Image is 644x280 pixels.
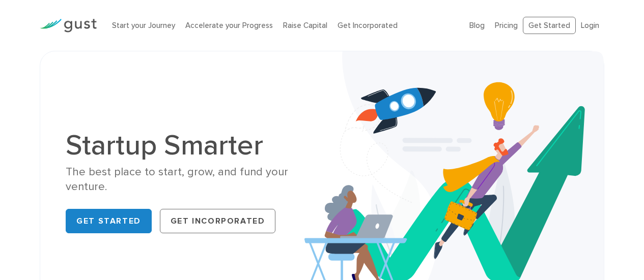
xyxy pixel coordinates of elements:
a: Get Started [523,17,576,35]
a: Get Incorporated [160,209,276,233]
a: Raise Capital [283,21,327,30]
a: Get Incorporated [338,21,398,30]
a: Login [581,21,599,30]
a: Get Started [66,209,152,233]
a: Accelerate your Progress [185,21,273,30]
h1: Startup Smarter [66,131,314,160]
a: Start your Journey [112,21,175,30]
a: Pricing [495,21,518,30]
div: The best place to start, grow, and fund your venture. [66,165,314,195]
img: Gust Logo [40,19,97,33]
a: Blog [469,21,485,30]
